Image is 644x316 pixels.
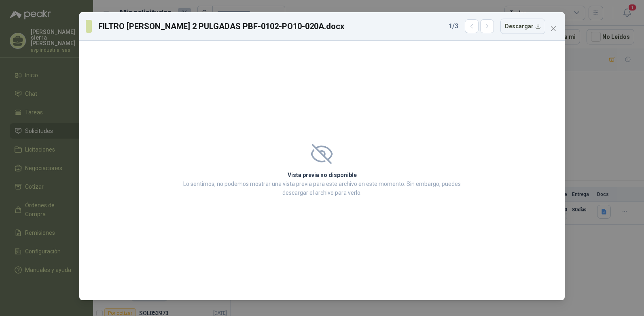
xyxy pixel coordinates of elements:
[98,20,345,32] h3: FILTRO [PERSON_NAME] 2 PULGADAS PBF-0102-PO10-020A.docx
[547,22,560,35] button: Close
[500,19,545,34] button: Descargar
[550,25,557,32] span: close
[181,179,463,197] p: Lo sentimos, no podemos mostrar una vista previa para este archivo en este momento. Sin embargo, ...
[181,171,463,179] h2: Vista previa no disponible
[449,21,458,31] span: 1 / 3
